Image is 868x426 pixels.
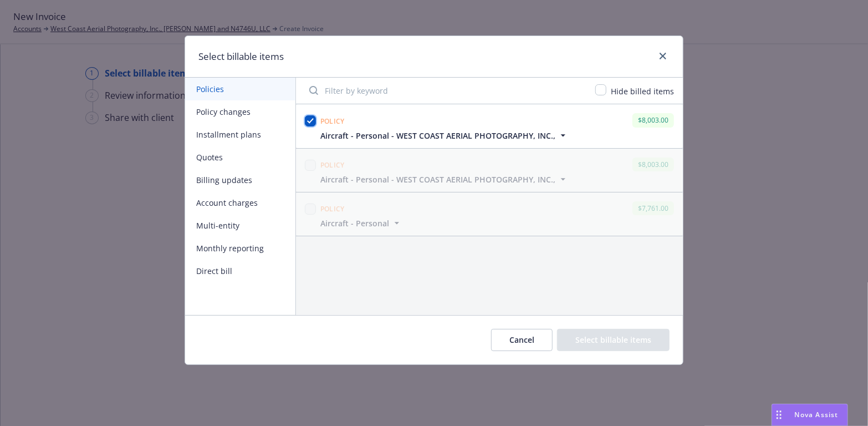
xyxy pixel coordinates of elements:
[185,100,295,123] button: Policy changes
[185,169,295,191] button: Billing updates
[491,329,553,351] button: Cancel
[185,237,295,260] button: Monthly reporting
[185,123,295,146] button: Installment plans
[198,49,284,64] h1: Select billable items
[320,217,402,229] button: Aircraft - Personal
[320,130,555,141] span: Aircraft - Personal - WEST COAST AERIAL PHOTOGRAPHY, INC.,
[795,410,839,419] span: Nova Assist
[632,158,674,171] div: $8,003.00
[611,86,674,97] span: Hide billed items
[772,404,786,425] div: Drag to move
[320,174,569,185] button: Aircraft - Personal - WEST COAST AERIAL PHOTOGRAPHY, INC.,
[656,49,670,63] a: close
[772,404,848,426] button: Nova Assist
[320,217,389,229] span: Aircraft - Personal
[185,260,295,282] button: Direct bill
[320,160,345,170] span: Policy
[320,174,555,185] span: Aircraft - Personal - WEST COAST AERIAL PHOTOGRAPHY, INC.,
[296,192,683,236] span: Policy$7,761.00Aircraft - Personal
[303,79,589,102] input: Filter by keyword
[185,146,295,169] button: Quotes
[185,214,295,237] button: Multi-entity
[320,116,345,126] span: Policy
[185,78,295,100] button: Policies
[632,113,674,127] div: $8,003.00
[320,130,569,141] button: Aircraft - Personal - WEST COAST AERIAL PHOTOGRAPHY, INC.,
[296,149,683,192] span: Policy$8,003.00Aircraft - Personal - WEST COAST AERIAL PHOTOGRAPHY, INC.,
[320,204,345,214] span: Policy
[632,201,674,215] div: $7,761.00
[185,191,295,214] button: Account charges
